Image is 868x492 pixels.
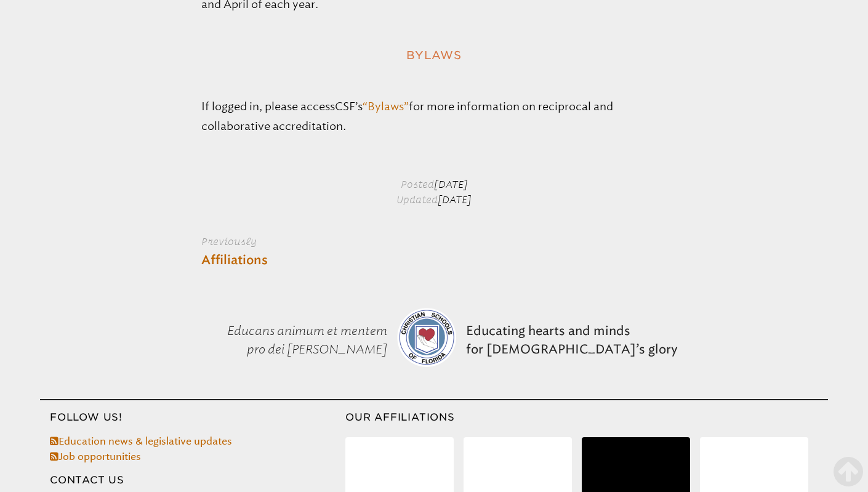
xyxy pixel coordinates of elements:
p: If logged in, please access ’s for more information on reciprocal and collaborative accreditation. [201,97,667,136]
label: Previously [201,234,379,249]
span: [DATE] [438,194,472,206]
h3: Our Affiliations [345,410,828,425]
a: Education news & legislative updates [50,435,232,447]
img: csf-logo-web-colors.png [397,308,456,367]
h3: Follow Us! [40,410,345,425]
span: CSF [335,100,355,113]
h3: Contact Us [40,473,345,488]
p: Posted Updated [305,167,563,212]
p: Educating hearts and minds for [DEMOGRAPHIC_DATA]’s glory [461,291,683,389]
span: [DATE] [434,179,468,190]
a: Job opportunities [50,451,141,462]
h2: Bylaws [171,44,697,67]
a: “Bylaws” [363,100,409,113]
p: Educans animum et mentem pro dei [PERSON_NAME] [185,291,392,389]
a: Affiliations [201,251,268,270]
